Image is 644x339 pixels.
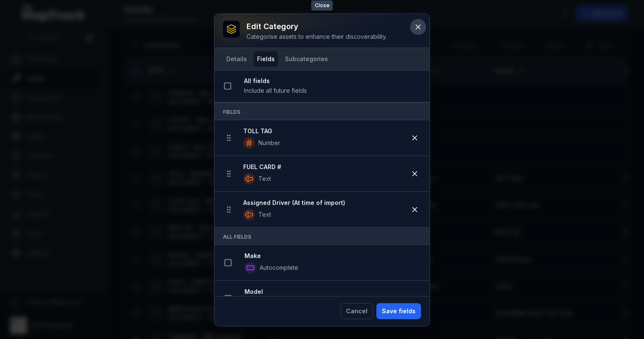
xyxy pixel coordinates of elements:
strong: Make [244,252,422,260]
span: All Fields [223,234,251,240]
span: Include all future fields [244,87,307,94]
h3: Edit category [247,21,387,32]
span: Text [258,175,271,183]
strong: FUEL CARD # [243,163,407,171]
button: Cancel [341,303,373,319]
span: Number [258,139,280,147]
button: Details [223,51,250,67]
span: Text [258,210,271,219]
button: Subcategories [282,51,331,67]
button: Fields [254,51,278,67]
span: Close [311,0,333,11]
button: Save fields [376,303,421,319]
strong: Assigned Driver (At time of import) [243,199,407,207]
strong: Model [244,288,422,296]
strong: All fields [244,77,423,85]
strong: TOLL TAG [243,127,407,135]
span: Autocomplete [260,264,298,272]
span: Fields [223,109,240,115]
div: Categorise assets to enhance their discoverability. [247,32,387,41]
